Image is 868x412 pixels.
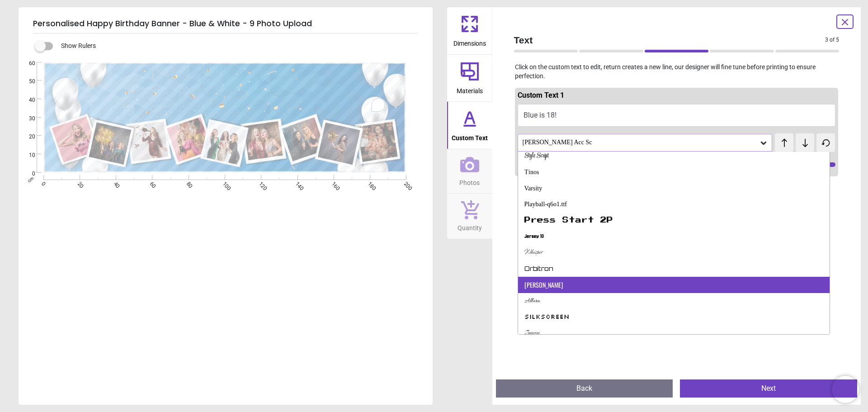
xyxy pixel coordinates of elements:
span: Quantity [458,219,482,233]
div: Silkscreen [524,313,569,322]
button: Quantity [447,194,492,239]
span: 60 [18,60,35,67]
div: Show Rulers [40,41,433,52]
span: Photos [459,174,480,188]
div: Tangerine [524,329,540,338]
div: Playball-q6o1.ttf [524,200,567,209]
div: Jersey 10 [524,232,544,241]
span: Custom Text [452,129,488,143]
div: Style Script [524,152,549,161]
button: Materials [447,55,492,102]
p: Click on the custom text to edit, return creates a new line, our designer will fine tune before p... [507,63,847,81]
div: Varsity [524,184,542,193]
div: Press Start 2P [524,216,613,225]
span: Dimensions [453,35,486,48]
button: Photos [447,149,492,194]
div: Allura [524,297,540,306]
span: 40 [18,96,35,104]
span: Text [514,33,826,47]
span: 50 [18,78,35,85]
h5: Personalised Happy Birthday Banner - Blue & White - 9 Photo Upload [33,14,418,33]
div: Orbitron [524,264,553,273]
span: 10 [18,152,35,159]
button: Next [680,379,857,398]
button: Blue is 18! [518,104,836,127]
div: [PERSON_NAME] Acc Sc [522,139,759,147]
div: Tinos [524,168,539,177]
span: 30 [18,115,35,123]
textarea: To enrich screen reader interactions, please activate Accessibility in Grammarly extension settings [63,64,387,114]
div: Whisper [524,248,542,257]
span: 20 [18,133,35,141]
span: 0 [18,170,35,178]
button: Dimensions [447,7,492,54]
div: [PERSON_NAME] [524,280,563,289]
button: Back [496,379,673,398]
span: Custom Text 1 [518,91,564,99]
iframe: Brevo live chat [832,376,859,403]
span: 3 of 5 [825,36,839,44]
button: Custom Text [447,102,492,149]
span: Materials [457,82,483,96]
